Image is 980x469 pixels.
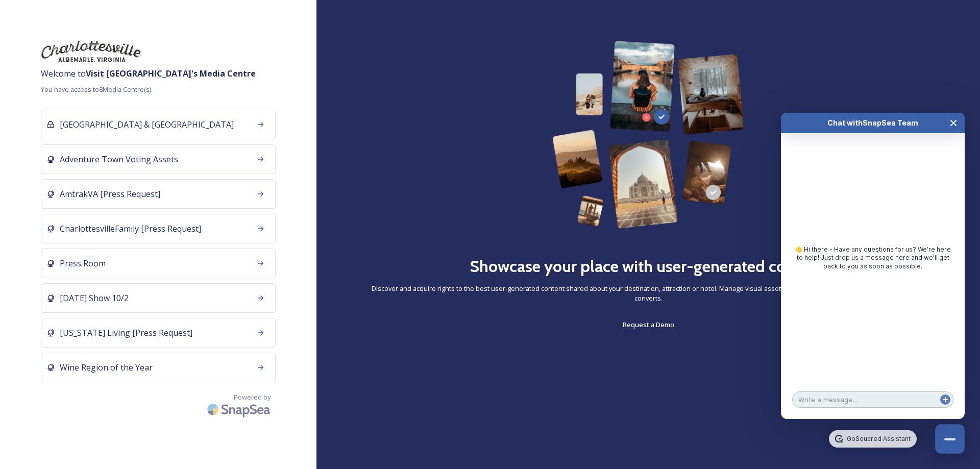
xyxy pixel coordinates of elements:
[41,249,276,283] a: Press Room
[623,320,674,329] span: Request a Demo
[829,430,916,448] a: GoSquared Assistant
[60,327,192,339] span: [US_STATE] Living [Press Request]
[41,67,276,80] span: Welcome to
[41,353,276,387] a: Wine Region of the Year
[41,179,276,214] a: AmtrakVA [Press Request]
[60,257,106,269] span: Press Room
[60,188,160,200] span: AmtrakVA [Press Request]
[234,392,271,402] span: Powered by
[60,118,234,131] span: [GEOGRAPHIC_DATA] & [GEOGRAPHIC_DATA]
[935,424,965,454] button: Close Chat
[204,398,276,422] img: SnapSea Logo
[41,214,276,249] a: CharlottesvilleFamily [Press Request]
[791,245,954,270] div: 👋 Hi there - Have any questions for us? We’re here to help! Just drop us a message here and we’ll...
[86,68,256,79] strong: Visit [GEOGRAPHIC_DATA] 's Media Centre
[470,254,827,279] h2: Showcase your place with user-generated content.
[41,41,143,62] img: download%20(7).png
[60,292,129,304] span: [DATE] Show 10/2
[41,283,276,318] a: [DATE] Show 10/2
[41,318,276,353] a: [US_STATE] Living [Press Request]
[552,41,744,229] img: 63b42ca75bacad526042e722_Group%20154-p-800.png
[623,318,674,331] a: Request a Demo
[60,361,153,374] span: Wine Region of the Year
[41,110,276,144] a: [GEOGRAPHIC_DATA] & [GEOGRAPHIC_DATA]
[942,113,965,133] button: Close Chat
[60,223,201,235] span: CharlottesvilleFamily [Press Request]
[799,118,946,128] div: Chat with SnapSea Team
[41,144,276,179] a: Adventure Town Voting Assets
[60,153,178,165] span: Adventure Town Voting Assets
[41,85,276,94] span: You have access to 8 Media Centre(s).
[357,284,939,303] span: Discover and acquire rights to the best user-generated content shared about your destination, att...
